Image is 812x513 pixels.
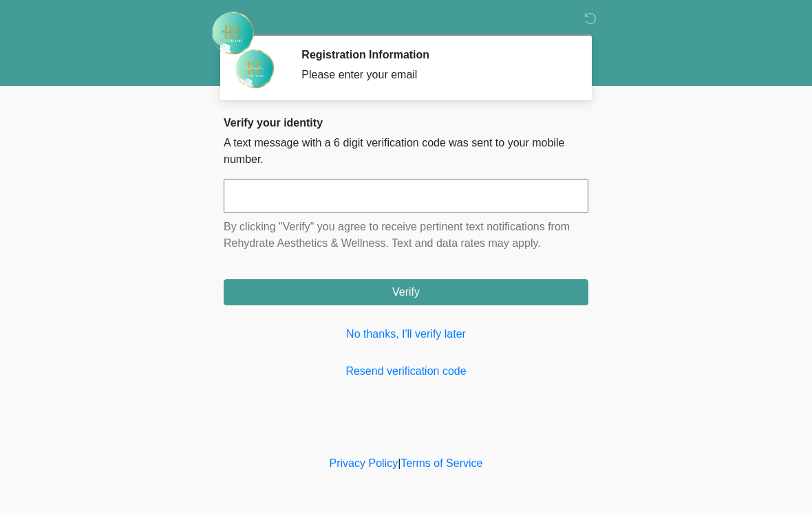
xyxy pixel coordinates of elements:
p: A text message with a 6 digit verification code was sent to your mobile number. [224,135,588,168]
h2: Verify your identity [224,116,588,129]
img: Rehydrate Aesthetics & Wellness Logo [210,10,255,56]
p: By clicking "Verify" you agree to receive pertinent text notifications from Rehydrate Aesthetics ... [224,219,588,252]
a: Terms of Service [400,457,482,469]
a: | [398,457,400,469]
div: Please enter your email [301,67,568,83]
button: Verify [224,279,588,305]
img: Agent Avatar [234,48,275,89]
a: Privacy Policy [330,457,398,469]
a: No thanks, I'll verify later [224,326,588,342]
a: Resend verification code [224,363,588,380]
